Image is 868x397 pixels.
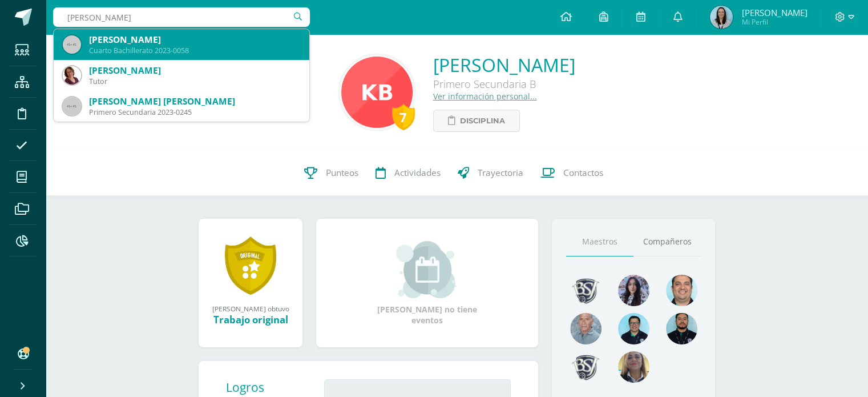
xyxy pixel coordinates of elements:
input: Busca un usuario... [53,7,310,27]
span: Punteos [326,167,358,179]
img: 2207c9b573316a41e74c87832a091651.png [666,313,697,344]
span: Disciplina [460,110,505,131]
div: Cuarto Bachillerato 2023-0058 [89,46,300,55]
div: Trabajo original [210,313,291,326]
img: aa9857ee84d8eb936f6c1e33e7ea3df6.png [618,351,649,383]
div: [PERSON_NAME] no tiene eventos [370,241,485,326]
div: [PERSON_NAME] obtuvo [210,304,291,313]
img: f4d5a6f5902db91738dea44ea00932f6.png [63,66,81,85]
a: Punteos [296,150,367,196]
a: Ver información personal... [433,91,537,102]
a: [PERSON_NAME] [433,53,575,77]
img: event_small.png [396,241,458,298]
img: 9eafe38a88bfc982dd86854cc727d639.png [570,275,601,306]
div: 7 [392,104,415,130]
a: Disciplina [433,110,520,132]
div: [PERSON_NAME] [89,65,300,77]
span: Mi Perfil [741,17,807,27]
div: Primero Secundaria 2023-0245 [89,107,300,117]
span: Actividades [394,167,441,179]
span: Trayectoria [478,167,523,179]
div: Primero Secundaria B [433,77,575,91]
span: [PERSON_NAME] [741,7,807,18]
span: Contactos [563,167,603,179]
img: 677c00e80b79b0324b531866cf3fa47b.png [666,275,697,306]
a: Trayectoria [449,150,532,196]
img: 45x45 [63,35,81,54]
div: [PERSON_NAME] [PERSON_NAME] [89,95,300,107]
img: b70378b1769ec52ecec70db1bb6ee470.png [341,57,413,128]
img: d483e71d4e13296e0ce68ead86aec0b8.png [570,351,601,383]
div: Logros [226,379,315,395]
a: Compañeros [633,227,701,256]
div: Tutor [89,77,300,86]
img: 31702bfb268df95f55e840c80866a926.png [618,275,649,306]
img: 45x45 [63,97,81,115]
a: Contactos [532,150,612,196]
a: Actividades [367,150,449,196]
img: 5a6f75ce900a0f7ea551130e923f78ee.png [710,6,733,29]
img: d220431ed6a2715784848fdc026b3719.png [618,313,649,344]
a: Maestros [566,227,633,256]
img: 55ac31a88a72e045f87d4a648e08ca4b.png [570,313,601,344]
div: [PERSON_NAME] [89,34,300,46]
